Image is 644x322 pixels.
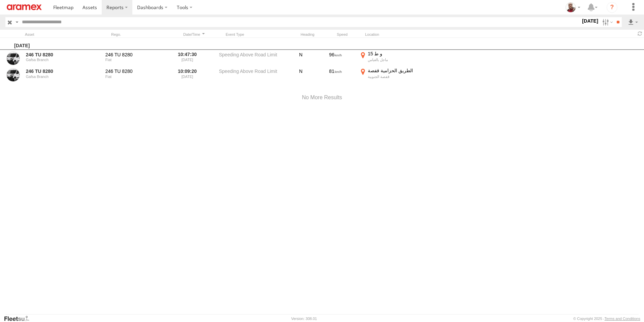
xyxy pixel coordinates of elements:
div: Majdi Ghannoudi [563,2,583,12]
i: ? [607,2,617,13]
div: Version: 308.01 [291,317,317,321]
div: Click to Sort [181,32,207,37]
label: Search Filter Options [600,17,614,27]
a: Terms and Conditions [605,317,640,321]
div: Fiat [105,58,171,62]
label: Click to View Event Location [358,68,443,83]
div: 246 TU 8280 [105,52,171,58]
span: Refresh [636,30,644,37]
div: N [289,51,313,66]
div: Fiat [105,75,171,79]
div: و ط 15 [368,51,442,57]
label: Search Query [14,17,20,27]
div: © Copyright 2025 - [573,317,640,321]
label: 10:47:30 [DATE] [174,51,200,66]
label: Speeding Above Road Limit [219,51,286,66]
div: Gafsa Branch [26,58,91,62]
label: [DATE] [581,17,600,25]
div: الطريق الحزامية قفصة [368,68,442,74]
label: Speeding Above Road Limit [219,68,286,83]
img: aramex-logo.svg [7,4,42,10]
div: قفصة الجنوبية [368,74,442,79]
a: Visit our Website [4,315,35,322]
label: 10:09:20 [DATE] [174,68,200,83]
div: N [289,68,313,83]
label: Export results as... [627,17,639,27]
a: 246 TU 8280 [26,68,91,74]
a: 246 TU 8280 [26,52,91,58]
div: ماجل بالعباس [368,57,442,62]
div: 96 [315,51,356,66]
label: Click to View Event Location [358,51,443,66]
div: Gafsa Branch [26,75,91,79]
div: 246 TU 8280 [105,68,171,74]
div: 81 [315,68,356,83]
